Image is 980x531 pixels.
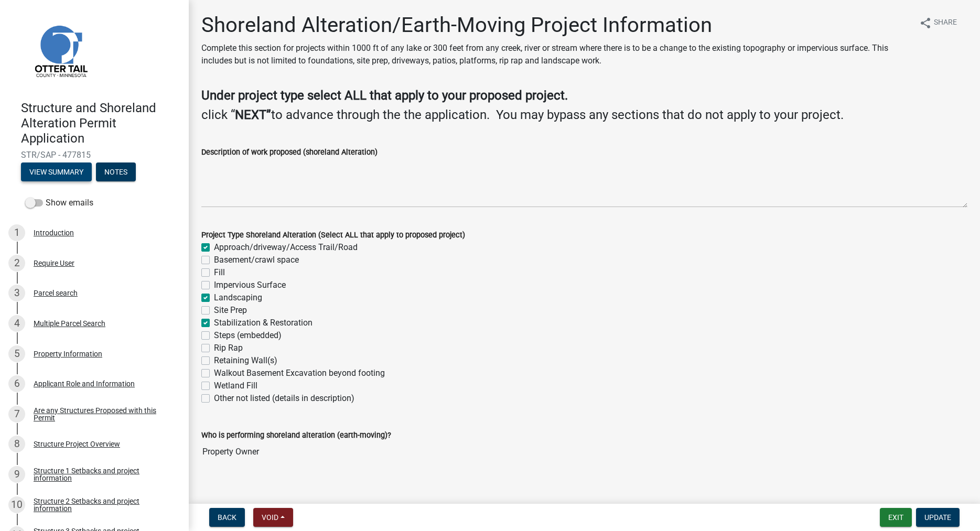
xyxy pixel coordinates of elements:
[34,467,172,482] div: Structure 1 Setbacks and project information
[214,354,277,367] label: Retaining Wall(s)
[214,342,243,354] label: Rip Rap
[934,17,957,29] span: Share
[21,11,100,90] img: Otter Tail County, Minnesota
[214,317,313,329] label: Stabilization & Restoration
[916,508,960,527] button: Update
[8,496,25,513] div: 10
[880,508,912,527] button: Exit
[214,329,282,342] label: Steps (embedded)
[8,406,25,422] div: 7
[214,392,354,405] label: Other not listed (details in description)
[96,169,136,177] wm-modal-confirm: Notes
[214,304,247,317] label: Site Prep
[253,508,293,527] button: Void
[201,13,911,38] h1: Shoreland Alteration/Earth-Moving Project Information
[201,149,378,156] label: Description of work proposed (shoreland Alteration)
[214,254,299,266] label: Basement/crawl space
[34,440,120,448] div: Structure Project Overview
[209,508,245,527] button: Back
[214,367,385,380] label: Walkout Basement Excavation beyond footing
[201,232,465,239] label: Project Type Shoreland Alteration (Select ALL that apply to proposed project)
[8,224,25,241] div: 1
[214,291,262,304] label: Landscaping
[911,13,965,33] button: shareShare
[201,42,911,67] p: Complete this section for projects within 1000 ft of any lake or 300 feet from any creek, river o...
[8,375,25,392] div: 6
[262,513,278,522] span: Void
[8,345,25,362] div: 5
[218,513,236,522] span: Back
[34,380,135,387] div: Applicant Role and Information
[34,320,105,327] div: Multiple Parcel Search
[924,513,951,522] span: Update
[214,266,225,279] label: Fill
[34,497,172,512] div: Structure 2 Setbacks and project information
[235,107,271,122] strong: NEXT”
[25,197,93,209] label: Show emails
[8,285,25,301] div: 3
[201,432,391,439] label: Who is performing shoreland alteration (earth-moving)?
[919,17,932,29] i: share
[214,279,286,291] label: Impervious Surface
[34,289,78,297] div: Parcel search
[21,169,92,177] wm-modal-confirm: Summary
[21,101,180,146] h4: Structure and Shoreland Alteration Permit Application
[21,162,92,181] button: View Summary
[34,259,74,267] div: Require User
[96,162,136,181] button: Notes
[34,407,172,421] div: Are any Structures Proposed with this Permit
[8,466,25,483] div: 9
[8,436,25,452] div: 8
[201,88,568,103] strong: Under project type select ALL that apply to your proposed project.
[34,229,74,236] div: Introduction
[8,255,25,272] div: 2
[214,380,257,392] label: Wetland Fill
[8,315,25,332] div: 4
[214,241,358,254] label: Approach/driveway/Access Trail/Road
[201,107,967,123] h4: click “ to advance through the the application. You may bypass any sections that do not apply to ...
[21,150,168,160] span: STR/SAP - 477815
[34,350,102,357] div: Property Information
